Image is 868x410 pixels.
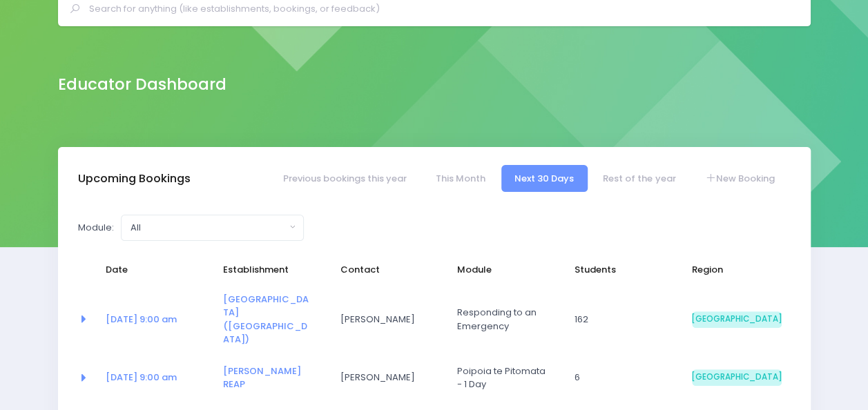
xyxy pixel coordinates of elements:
[575,371,664,384] span: 6
[575,313,664,326] span: 162
[121,215,304,241] button: All
[566,284,683,355] td: 162
[106,263,195,277] span: Date
[97,355,214,400] td: <a href="https://app.stjis.org.nz/bookings/524044" class="font-weight-bold">28 Aug at 9:00 am</a>
[269,165,420,192] a: Previous bookings this year
[106,371,177,384] a: [DATE] 9:00 am
[448,355,566,400] td: Poipoia te Pitomata - 1 Day
[683,355,791,400] td: South Island
[575,263,664,277] span: Students
[223,364,301,391] a: [PERSON_NAME] REAP
[331,284,448,355] td: Leah Marris
[566,355,683,400] td: 6
[58,75,226,94] h2: Educator Dashboard
[691,165,788,192] a: New Booking
[214,284,331,355] td: <a href="https://app.stjis.org.nz/establishments/201497" class="font-weight-bold">St Canice's Sch...
[692,311,782,328] span: [GEOGRAPHIC_DATA]
[692,263,782,277] span: Region
[457,306,547,333] span: Responding to an Emergency
[78,221,114,235] label: Module:
[448,284,566,355] td: Responding to an Emergency
[97,284,214,355] td: <a href="https://app.stjis.org.nz/bookings/523517" class="font-weight-bold">26 Aug at 9:00 am</a>
[214,355,331,400] td: <a href="https://app.stjis.org.nz/establishments/209127" class="font-weight-bold">Buller REAP</a>
[223,263,313,277] span: Establishment
[340,263,430,277] span: Contact
[340,371,430,384] span: [PERSON_NAME]
[106,313,177,326] a: [DATE] 9:00 am
[683,284,791,355] td: South Island
[131,221,286,235] div: All
[457,364,547,391] span: Poipoia te Pitomata - 1 Day
[501,165,588,192] a: Next 30 Days
[78,172,191,186] h3: Upcoming Bookings
[422,165,499,192] a: This Month
[223,293,309,346] a: [GEOGRAPHIC_DATA] ([GEOGRAPHIC_DATA])
[457,263,547,277] span: Module
[340,313,430,326] span: [PERSON_NAME]
[692,369,782,386] span: [GEOGRAPHIC_DATA]
[590,165,689,192] a: Rest of the year
[331,355,448,400] td: Hanna Nicholas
